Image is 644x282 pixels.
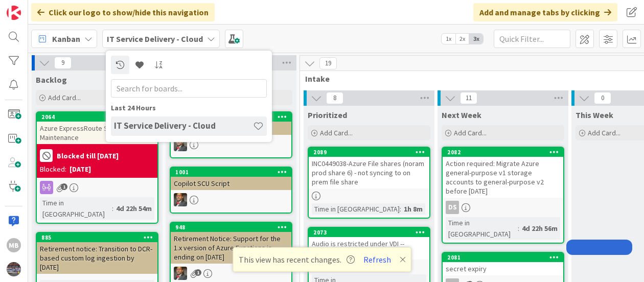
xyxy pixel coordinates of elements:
div: 2081 [443,253,563,262]
div: 885Retirement notice: Transition to DCR-based custom log ingestion by [DATE] [37,233,157,274]
div: 2081secret expiry [443,253,563,275]
div: 948Retirement Notice: Support for the 1.x version of Azure Functions is ending on [DATE] [171,223,291,264]
div: 2073 [313,229,429,236]
div: Blocked: [40,164,66,175]
div: [DATE] [70,164,91,175]
div: Last 24 Hours [111,103,267,113]
div: 4d 22h 54m [113,203,154,214]
div: 948 [175,224,291,231]
span: 8 [326,92,343,104]
div: 2081 [447,254,563,261]
span: : [112,203,113,214]
button: Refresh [360,253,395,266]
div: 1001Copilot SCU Script [171,168,291,190]
div: 2082 [443,148,563,157]
div: Time in [GEOGRAPHIC_DATA] [40,197,112,220]
img: DP [174,138,187,151]
div: 2073 [309,228,429,237]
span: 1x [442,34,455,44]
div: Retirement Notice: Support for the 1.x version of Azure Functions is ending on [DATE] [171,232,291,264]
div: DP [171,267,291,280]
span: 9 [54,57,72,69]
span: 2x [455,34,469,44]
div: DS [446,201,459,214]
div: 4d 22h 56m [519,223,560,234]
span: 11 [460,92,477,104]
div: 1001 [171,168,291,177]
span: Add Card... [320,128,353,137]
span: Prioritized [308,110,347,120]
div: Time in [GEOGRAPHIC_DATA] [446,217,518,240]
h4: IT Service Delivery - Cloud [114,121,253,131]
div: 885 [41,234,157,241]
b: IT Service Delivery - Cloud [107,34,203,44]
div: Click our logo to show/hide this navigation [31,3,215,21]
input: Search for boards... [111,79,267,98]
div: 2089 [313,149,429,156]
span: Add Card... [454,128,487,137]
div: 948 [171,223,291,232]
span: : [518,223,519,234]
div: MB [7,238,21,252]
div: Add and manage tabs by clicking [473,3,617,21]
span: Backlog [36,75,67,85]
span: Add Card... [48,93,81,102]
div: 2064 [41,113,157,121]
span: 3x [469,34,483,44]
div: 2082Action required: Migrate Azure general-purpose v1 storage accounts to general-purpose v2 befo... [443,148,563,198]
div: 2073Audio is restricted under VDI --INC0441997 [309,228,429,260]
div: DP [171,138,291,151]
img: DP [174,193,187,206]
span: : [400,203,401,215]
div: 1h 8m [401,203,425,215]
img: Visit kanbanzone.com [7,6,21,20]
div: INC0449038-Azure File shares (noram prod share 6) - not syncing to on prem file share [309,157,429,189]
div: Retirement notice: Transition to DCR-based custom log ingestion by [DATE] [37,242,157,274]
div: 2082 [447,149,563,156]
div: Audio is restricted under VDI --INC0441997 [309,237,429,260]
div: 2064Azure ExpressRoute Scheduled Maintenance [37,112,157,144]
span: 1 [195,269,201,276]
b: Blocked till [DATE] [57,152,119,159]
span: Next Week [442,110,481,120]
div: 2089INC0449038-Azure File shares (noram prod share 6) - not syncing to on prem file share [309,148,429,189]
div: Time in [GEOGRAPHIC_DATA] [312,203,400,215]
div: 2089 [309,148,429,157]
span: This Week [576,110,613,120]
span: This view has recent changes. [239,253,355,266]
div: 2064 [37,112,157,122]
span: Kanban [52,33,80,45]
div: secret expiry [443,262,563,275]
span: 0 [594,92,611,104]
img: DP [174,267,187,280]
div: Azure ExpressRoute Scheduled Maintenance [37,122,157,144]
span: 19 [319,57,337,69]
img: avatar [7,262,21,276]
div: 1001 [175,169,291,176]
div: DP [171,193,291,206]
div: Copilot SCU Script [171,177,291,190]
input: Quick Filter... [494,30,570,48]
div: 885 [37,233,157,242]
div: Action required: Migrate Azure general-purpose v1 storage accounts to general-purpose v2 before [... [443,157,563,198]
div: DS [443,201,563,214]
span: Add Card... [588,128,620,137]
span: 1 [61,183,67,190]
